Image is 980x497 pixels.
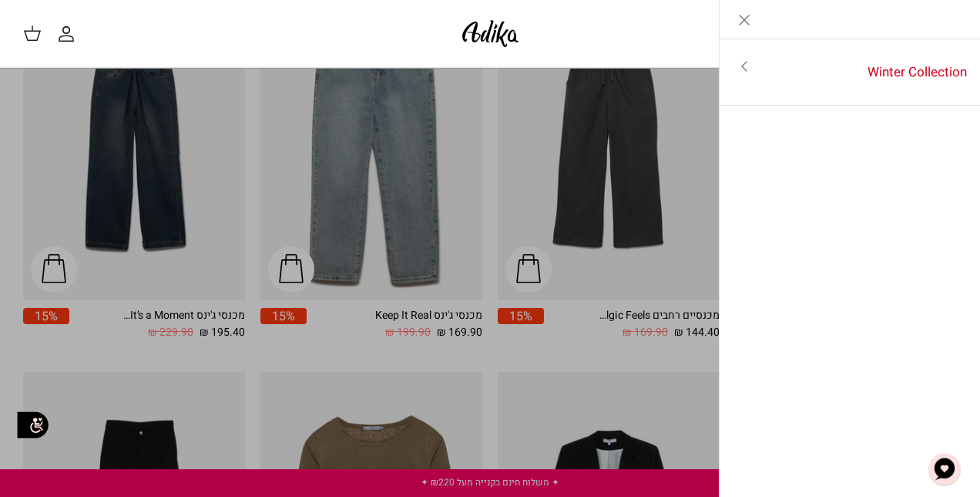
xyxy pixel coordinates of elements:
[12,404,54,446] img: accessibility_icon02.svg
[57,25,82,43] a: החשבון שלי
[921,446,968,492] button: צ'אט
[458,15,523,52] img: Adika IL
